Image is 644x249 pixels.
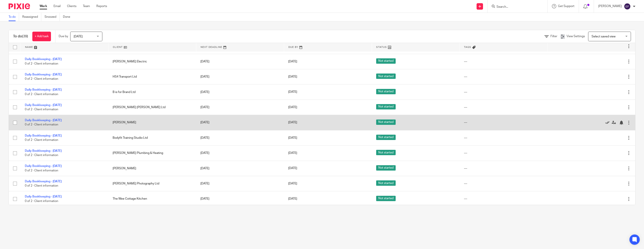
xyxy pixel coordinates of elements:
[566,35,585,38] span: View Settings
[376,119,396,125] span: Not started
[25,180,62,183] a: Daily Bookkeeping - [DATE]
[108,84,196,100] td: B is for Brand Ltd
[196,161,284,176] td: [DATE]
[25,73,62,76] a: Daily Bookkeeping - [DATE]
[63,13,73,21] a: Done
[288,197,297,200] span: [DATE]
[25,77,58,80] span: 0 of 2 · Client information
[376,135,396,140] span: Not started
[464,75,543,79] div: ---
[9,3,30,9] img: Pixie
[376,74,396,79] span: Not started
[25,184,58,187] span: 0 of 2 · Client information
[108,161,196,176] td: [PERSON_NAME]
[96,4,107,8] a: Reports
[108,69,196,84] td: HS4 Transport Ltd
[558,5,574,8] span: Get Support
[40,4,47,8] a: Work
[464,197,543,201] div: ---
[108,100,196,115] td: [PERSON_NAME] [PERSON_NAME] Ltd
[464,136,543,140] div: ---
[288,182,297,185] span: [DATE]
[32,32,51,41] a: + Add task
[25,104,62,107] a: Daily Bookkeeping - [DATE]
[108,54,196,69] td: [PERSON_NAME] Electric
[25,195,62,198] a: Daily Bookkeeping - [DATE]
[25,134,62,137] a: Daily Bookkeeping - [DATE]
[464,166,543,171] div: ---
[83,4,90,8] a: Team
[196,100,284,115] td: [DATE]
[288,136,297,139] span: [DATE]
[598,4,622,8] p: [PERSON_NAME]
[464,151,543,155] div: ---
[624,3,631,10] img: svg%3E
[196,130,284,145] td: [DATE]
[59,34,68,38] p: Due by
[108,191,196,206] td: The Wee Cottage Kitchen
[25,108,58,111] span: 0 of 2 · Client information
[196,84,284,100] td: [DATE]
[288,152,297,155] span: [DATE]
[25,169,58,172] span: 0 of 2 · Client information
[196,191,284,206] td: [DATE]
[376,58,396,64] span: Not started
[464,59,543,64] div: ---
[464,181,543,186] div: ---
[25,88,62,91] a: Daily Bookkeeping - [DATE]
[108,146,196,161] td: [PERSON_NAME] Plumbing & Heating
[196,69,284,84] td: [DATE]
[464,105,543,109] div: ---
[288,75,297,78] span: [DATE]
[9,13,19,21] a: To do
[25,58,62,61] a: Daily Bookkeeping - [DATE]
[288,91,297,94] span: [DATE]
[25,123,58,126] span: 0 of 2 · Client information
[25,154,58,157] span: 0 of 2 · Client information
[45,13,60,21] a: Snoozed
[22,13,41,21] a: Reassigned
[25,200,58,203] span: 0 of 2 · Client information
[196,146,284,161] td: [DATE]
[288,60,297,63] span: [DATE]
[25,119,62,122] a: Daily Bookkeeping - [DATE]
[25,93,58,96] span: 0 of 2 · Client information
[592,35,616,38] span: Select saved view
[25,149,62,152] a: Daily Bookkeeping - [DATE]
[196,176,284,191] td: [DATE]
[196,115,284,130] td: [DATE]
[13,34,28,39] h1: To do
[108,130,196,145] td: Bodyfit Training Studio Ltd
[464,46,471,48] span: Tags
[605,120,612,125] a: Mark as done
[108,176,196,191] td: [PERSON_NAME] Photography Ltd
[25,165,62,168] a: Daily Bookkeeping - [DATE]
[464,120,543,125] div: ---
[54,4,61,8] a: Email
[464,90,543,94] div: ---
[376,150,396,155] span: Not started
[108,115,196,130] td: [PERSON_NAME]
[25,62,58,65] span: 0 of 2 · Client information
[74,35,83,38] span: [DATE]
[25,138,58,141] span: 0 of 2 · Client information
[196,54,284,69] td: [DATE]
[288,167,297,170] span: [DATE]
[550,35,557,38] span: Filter
[376,196,396,201] span: Not started
[376,104,396,109] span: Not started
[496,5,535,9] input: Search
[376,180,396,186] span: Not started
[22,35,28,38] span: (39)
[288,106,297,109] span: [DATE]
[376,165,396,171] span: Not started
[288,121,297,124] span: [DATE]
[376,89,396,94] span: Not started
[67,4,76,8] a: Clients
